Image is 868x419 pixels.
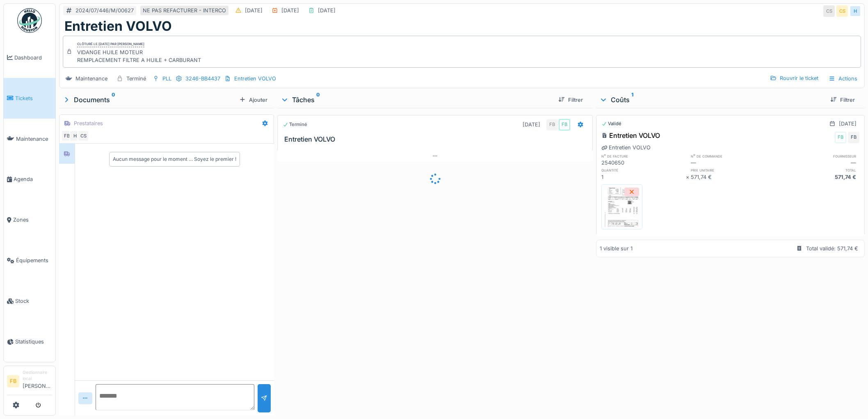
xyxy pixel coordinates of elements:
div: Entretien VOLVO [234,75,276,82]
div: Tâches [281,95,552,105]
div: Total validé: 571,74 € [806,245,858,252]
h3: Entretien VOLVO [284,135,589,143]
div: Coûts [599,95,824,105]
a: Maintenance [4,119,55,159]
a: Tickets [4,78,55,119]
div: 3246-BB4437 [185,75,220,82]
div: [DATE] [839,120,857,128]
span: Stock [15,297,52,305]
div: [DATE] [318,7,336,14]
div: H [850,5,861,17]
a: Stock [4,281,55,321]
div: FB [559,119,570,131]
div: 1 visible sur 1 [600,245,633,252]
div: Maintenance [75,75,107,82]
img: k65pxbvtwc2hsvcf5sgkkw58u823 [603,186,640,227]
div: [DATE] [523,121,540,128]
div: Validé [601,120,621,127]
div: Prestataires [74,119,103,127]
div: Filtrer [555,94,586,105]
span: Zones [13,216,52,224]
span: Maintenance [16,135,52,143]
div: 571,74 € [775,173,859,181]
div: Terminé [126,75,146,82]
div: CS [836,5,848,17]
div: 571,74 € [691,173,775,181]
li: [PERSON_NAME] [23,369,52,393]
a: Statistiques [4,321,55,362]
div: FB [848,132,859,143]
a: Équipements [4,240,55,281]
div: NE PAS REFACTURER - INTERCO [143,7,226,14]
h6: fournisseur [775,153,859,159]
h1: Entretien VOLVO [64,18,172,34]
div: Gestionnaire local [23,369,52,382]
a: Zones [4,200,55,240]
span: Dashboard [14,54,52,62]
div: FB [835,132,846,143]
div: FB [546,119,558,131]
h6: prix unitaire [691,167,775,173]
div: Entretien VOLVO [601,131,660,140]
div: Rouvrir le ticket [767,73,822,84]
div: Aucun message pour le moment … Soyez le premier ! [113,156,236,163]
span: Statistiques [15,338,52,346]
div: VIDANGE HUILE MOTEUR REMPLACEMENT FILTRE A HUILE + CARBURANT [77,48,201,64]
div: — [691,159,775,167]
div: × [686,173,691,181]
li: FB [7,375,19,387]
div: Filtrer [827,94,858,105]
div: 1 [601,173,685,181]
div: H [69,130,81,142]
h6: quantité [601,167,685,173]
sup: 1 [631,95,633,105]
div: — [775,159,859,167]
sup: 0 [316,95,320,105]
img: Badge_color-CXgf-gQk.svg [17,8,42,33]
div: PLL [162,75,171,82]
div: FB [61,130,73,142]
div: 2024/07/446/M/00627 [75,7,134,14]
div: [DATE] [245,7,263,14]
div: Ajouter [236,94,271,105]
div: Documents [62,95,236,105]
a: FB Gestionnaire local[PERSON_NAME] [7,369,52,395]
span: Tickets [15,94,52,102]
div: 2540650 [601,159,685,167]
h6: total [775,167,859,173]
div: Clôturé le [DATE] par [PERSON_NAME] [77,41,144,47]
span: Équipements [16,256,52,264]
div: Entretien VOLVO [601,144,651,151]
div: Actions [825,73,861,85]
div: CS [823,5,835,17]
div: [DATE] [281,7,299,14]
sup: 0 [112,95,115,105]
div: Terminé [283,121,307,128]
a: Dashboard [4,37,55,78]
h6: n° de facture [601,153,685,159]
a: Agenda [4,159,55,200]
h6: n° de commande [691,153,775,159]
span: Agenda [14,175,52,183]
div: CS [78,130,89,142]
